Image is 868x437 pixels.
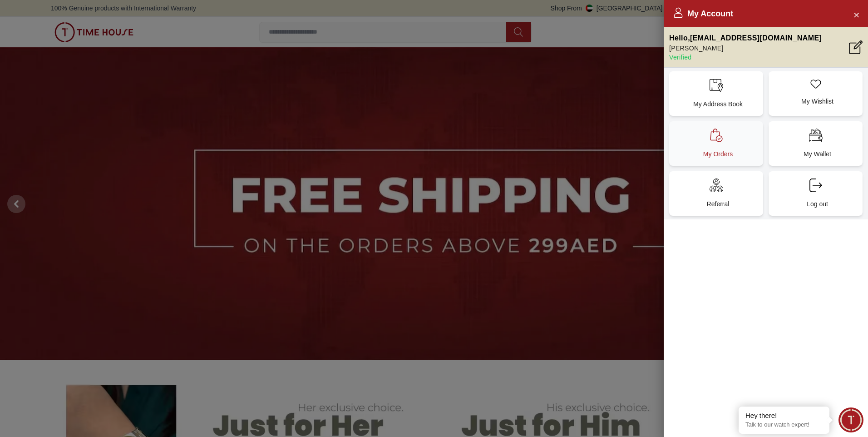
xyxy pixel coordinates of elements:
p: Referral [676,199,759,209]
div: Hey there! [745,411,823,420]
p: My Orders [676,149,759,159]
p: Talk to our watch expert! [745,421,823,429]
p: My Address Book [676,99,759,109]
button: Close Account [849,7,863,22]
p: Hello , [EMAIL_ADDRESS][DOMAIN_NAME] [669,33,822,44]
div: Chat Widget [838,407,863,432]
p: My Wallet [776,149,859,159]
p: [PERSON_NAME] [669,44,822,53]
h2: My Account [673,7,733,20]
p: My Wishlist [776,97,859,106]
p: Verified [669,53,822,62]
p: Log out [776,199,859,209]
